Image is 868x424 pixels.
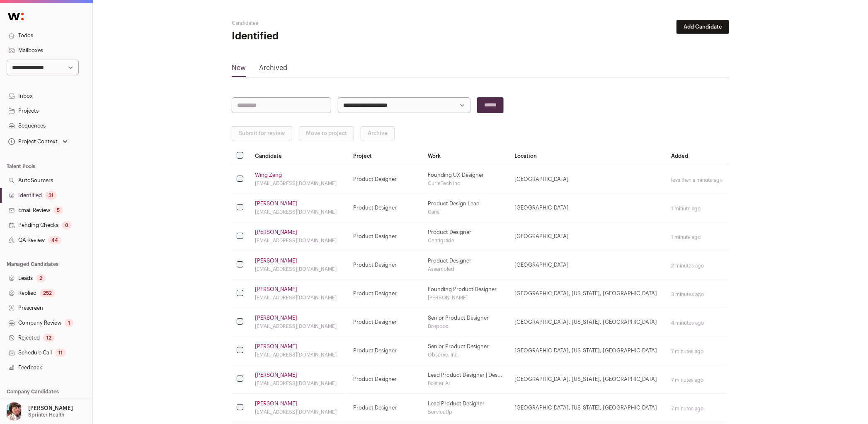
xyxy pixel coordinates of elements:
td: [GEOGRAPHIC_DATA], [US_STATE], [GEOGRAPHIC_DATA] [510,365,667,393]
div: Centigrade [428,237,504,244]
td: [GEOGRAPHIC_DATA] [510,251,667,279]
a: Archived [259,63,287,76]
a: [PERSON_NAME] [255,372,297,378]
div: 3 minutes ago [671,291,724,298]
td: [GEOGRAPHIC_DATA] [510,193,667,222]
div: [EMAIL_ADDRESS][DOMAIN_NAME] [255,237,343,244]
td: Product Designer [348,251,423,279]
div: [EMAIL_ADDRESS][DOMAIN_NAME] [255,352,343,358]
div: 2 minutes ago [671,263,724,269]
div: Project Context [7,138,58,145]
div: 7 minutes ago [671,348,724,355]
a: [PERSON_NAME] [255,229,297,236]
td: Product Designer [348,279,423,308]
button: Add Candidate [676,20,729,34]
td: Product Design Lead [423,193,509,222]
td: [GEOGRAPHIC_DATA] [510,222,667,251]
div: [EMAIL_ADDRESS][DOMAIN_NAME] [255,266,343,272]
a: [PERSON_NAME] [255,315,297,321]
p: [PERSON_NAME] [28,405,73,412]
img: 14759586-medium_jpg [5,402,23,421]
div: [EMAIL_ADDRESS][DOMAIN_NAME] [255,209,343,215]
div: 7 minutes ago [671,377,724,383]
th: Work [423,147,509,165]
p: Sprinter Health [28,412,64,418]
div: 252 [40,289,55,297]
a: [PERSON_NAME] [255,258,297,264]
div: 4 minutes ago [671,320,724,326]
td: Product Designer [348,308,423,336]
td: Founding UX Designer [423,165,509,193]
div: [PERSON_NAME] [428,294,504,301]
td: Product Designer [348,365,423,393]
td: Lead Product Designer [423,393,509,422]
a: [PERSON_NAME] [255,343,297,350]
td: Senior Product Designer [423,336,509,365]
td: [GEOGRAPHIC_DATA], [US_STATE], [GEOGRAPHIC_DATA] [510,393,667,422]
td: Product Designer [348,193,423,222]
a: [PERSON_NAME] [255,200,297,207]
div: Assembled [428,266,504,272]
div: Canal [428,209,504,215]
a: Wing Zeng [255,172,282,178]
div: [EMAIL_ADDRESS][DOMAIN_NAME] [255,180,343,187]
td: Product Designer [348,336,423,365]
td: [GEOGRAPHIC_DATA], [US_STATE], [GEOGRAPHIC_DATA] [510,336,667,365]
td: [GEOGRAPHIC_DATA] [510,165,667,193]
div: Dropbox [428,323,504,330]
div: 1 [65,319,73,327]
div: CurieTech Inc [428,180,504,187]
td: Product Designer [348,393,423,422]
button: Open dropdown [7,136,69,147]
th: Location [510,147,667,165]
div: 11 [55,349,66,357]
div: [EMAIL_ADDRESS][DOMAIN_NAME] [255,380,343,387]
div: [EMAIL_ADDRESS][DOMAIN_NAME] [255,409,343,415]
div: 31 [45,191,57,200]
td: Product Designer [423,222,509,251]
div: Observe, Inc. [428,352,504,358]
h1: Identified [232,30,398,43]
td: Product Designer [423,251,509,279]
div: 5 [53,206,63,214]
a: [PERSON_NAME] [255,286,297,293]
td: Product Designer [348,222,423,251]
a: New [232,63,246,76]
td: Founding Product Designer [423,279,509,308]
div: 1 minute ago [671,205,724,212]
th: Project [348,147,423,165]
div: [EMAIL_ADDRESS][DOMAIN_NAME] [255,323,343,330]
th: Candidate [250,147,348,165]
td: Lead Product Designer | Des... [423,365,509,393]
td: [GEOGRAPHIC_DATA], [US_STATE], [GEOGRAPHIC_DATA] [510,308,667,336]
div: ServiceUp [428,409,504,415]
div: [EMAIL_ADDRESS][DOMAIN_NAME] [255,294,343,301]
div: 2 [36,274,46,282]
div: Bolster AI [428,380,504,387]
img: Wellfound [3,8,28,25]
div: less than a minute ago [671,177,724,183]
button: Open dropdown [3,402,75,421]
div: 7 minutes ago [671,405,724,412]
h2: Candidates [232,20,398,26]
div: 44 [48,236,61,244]
td: Senior Product Designer [423,308,509,336]
th: Added [666,147,729,165]
div: 1 minute ago [671,234,724,241]
div: 12 [43,334,55,342]
td: Product Designer [348,165,423,193]
td: [GEOGRAPHIC_DATA], [US_STATE], [GEOGRAPHIC_DATA] [510,279,667,308]
div: 8 [62,221,72,229]
a: [PERSON_NAME] [255,400,297,407]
